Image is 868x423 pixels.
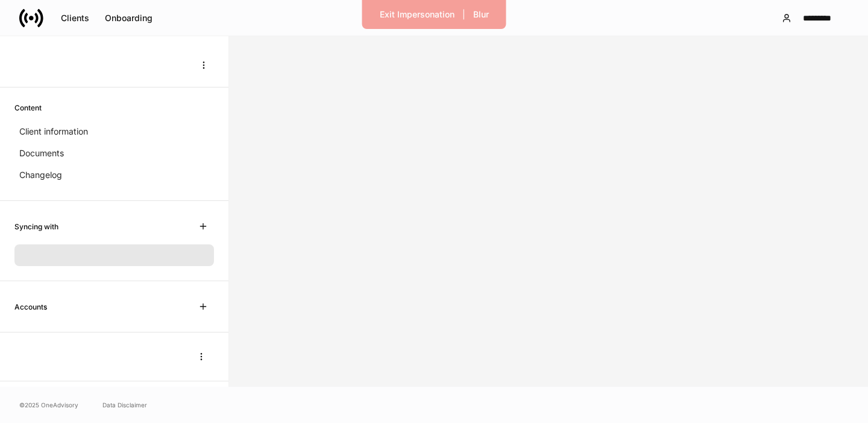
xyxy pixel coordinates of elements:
button: Clients [53,8,97,28]
a: Data Disclaimer [102,400,147,410]
h6: Content [14,102,42,113]
button: Blur [465,5,497,24]
div: Blur [473,10,489,19]
p: Changelog [19,169,62,181]
a: Changelog [14,164,214,186]
a: Client information [14,121,214,142]
button: Exit Impersonation [372,5,462,24]
button: Onboarding [97,8,160,28]
p: Documents [19,147,64,159]
div: Exit Impersonation [380,10,454,19]
p: Client information [19,126,88,138]
h6: Syncing with [14,221,58,232]
a: Documents [14,142,214,164]
div: Onboarding [105,14,153,22]
span: © 2025 OneAdvisory [19,400,78,410]
div: Clients [61,14,89,22]
h6: Accounts [14,301,47,313]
